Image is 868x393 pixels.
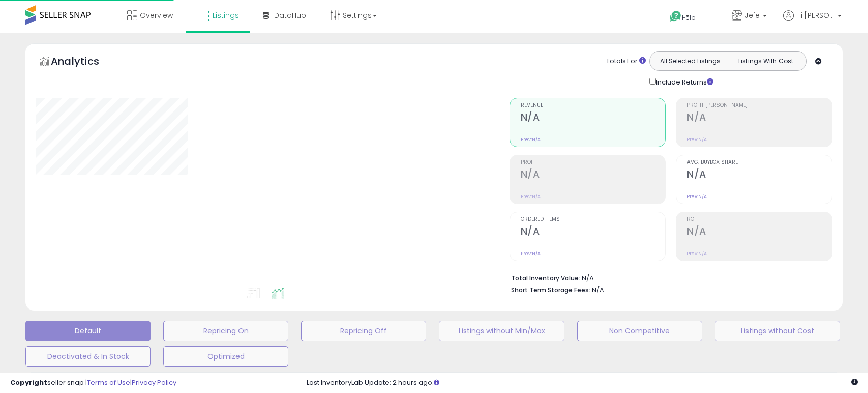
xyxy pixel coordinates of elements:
[25,346,151,367] button: Deactivated & In Stock
[687,160,832,165] span: Avg. Buybox Share
[521,217,666,222] span: Ordered Items
[682,13,696,22] span: Help
[592,285,604,295] span: N/A
[213,10,239,20] span: Listings
[687,169,832,182] h2: N/A
[301,321,426,341] button: Repricing Off
[511,274,580,283] b: Total Inventory Value:
[715,321,840,341] button: Listings without Cost
[687,103,832,108] span: Profit [PERSON_NAME]
[669,10,682,23] i: Get Help
[728,54,803,68] button: Listings With Cost
[745,10,760,20] span: Jefe
[163,321,288,341] button: Repricing On
[439,321,564,341] button: Listings without Min/Max
[511,286,590,294] b: Short Term Storage Fees:
[687,136,707,143] small: Prev: N/A
[521,111,666,125] h2: N/A
[687,226,832,239] h2: N/A
[783,10,842,33] a: Hi [PERSON_NAME]
[140,10,173,20] span: Overview
[796,10,834,20] span: Hi [PERSON_NAME]
[521,136,541,143] small: Prev: N/A
[25,321,151,341] button: Default
[521,169,666,182] h2: N/A
[521,160,666,165] span: Profit
[687,217,832,222] span: ROI
[687,111,832,125] h2: N/A
[606,57,646,66] div: Totals For
[10,378,47,387] strong: Copyright
[687,193,707,200] small: Prev: N/A
[687,250,707,257] small: Prev: N/A
[274,10,306,20] span: DataHub
[10,378,176,388] div: seller snap | |
[577,321,702,341] button: Non Competitive
[521,193,541,200] small: Prev: N/A
[642,76,726,88] div: Include Returns
[662,3,715,33] a: Help
[51,54,119,71] h5: Analytics
[521,226,666,239] h2: N/A
[652,54,728,68] button: All Selected Listings
[521,250,541,257] small: Prev: N/A
[521,103,666,108] span: Revenue
[511,271,825,284] li: N/A
[163,346,288,367] button: Optimized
